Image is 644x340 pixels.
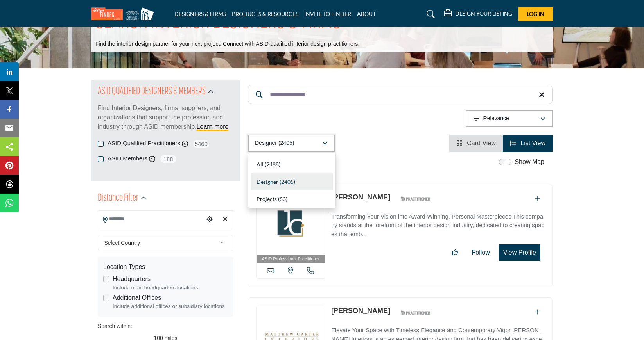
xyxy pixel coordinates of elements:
[113,293,161,303] label: Additional Offices
[449,135,503,152] li: Card View
[331,208,544,239] a: Transforming Your Vision into Award-Winning, Personal Masterpieces This company stands at the for...
[520,140,545,146] span: List View
[174,11,226,17] a: DESIGNERS & FIRMS
[331,212,544,239] p: Transforming Your Vision into Award-Winning, Personal Masterpieces This company stands at the for...
[108,139,180,148] label: ASID Qualified Practitioners
[518,7,553,21] button: Log In
[510,140,545,146] a: View List
[483,115,509,123] p: Relevance
[447,245,463,260] button: Like listing
[98,103,233,132] p: Find Interior Designers, firms, suppliers, and organizations that support the profession and indu...
[257,161,264,167] span: All
[357,11,376,17] a: ABOUT
[503,135,553,152] li: List View
[192,139,210,149] span: 5469
[98,322,233,330] div: Search within:
[232,11,298,17] a: PRODUCTS & RESOURCES
[466,110,553,127] button: Relevance
[419,8,440,20] a: Search
[103,262,228,272] div: Location Types
[91,7,158,20] img: Site Logo
[248,135,335,152] button: Designer (2405)
[160,154,177,164] span: 188
[331,192,390,203] p: Jennifer Garner
[278,196,287,202] b: (83)
[98,85,206,99] h2: ASID QUALIFIED DESIGNERS & MEMBERS
[499,244,540,261] button: View Profile
[304,11,351,17] a: INVITE TO FINDER
[331,306,390,316] p: Matthew Carter
[467,245,495,260] button: Follow
[95,40,359,48] p: Find the interior design partner for your next project. Connect with ASID-qualified interior desi...
[527,11,544,17] span: Log In
[257,178,278,185] span: Designer
[444,9,512,19] div: DESIGN YOUR LISTING
[98,156,104,162] input: ASID Members checkbox
[113,284,228,292] div: Include main headquarters locations
[98,141,104,147] input: ASID Qualified Practitioners checkbox
[265,161,280,167] b: (2488)
[204,211,215,228] div: Choose your current location
[113,274,151,284] label: Headquarters
[456,140,496,146] a: View Card
[262,256,319,262] span: ASID Professional Practitioner
[257,196,277,202] span: Projects
[515,157,544,167] label: Show Map
[398,308,433,317] img: ASID Qualified Practitioners Badge Icon
[280,178,295,185] b: (2405)
[467,140,496,146] span: Card View
[257,192,325,263] a: ASID Professional Practitioner
[98,191,138,205] h2: Distance Filter
[255,139,294,147] p: Designer (2405)
[535,195,540,202] a: Add To List
[219,211,231,228] div: Clear search location
[535,309,540,315] a: Add To List
[331,193,390,201] a: [PERSON_NAME]
[98,212,204,227] input: Search Location
[398,194,433,204] img: ASID Qualified Practitioners Badge Icon
[248,85,553,104] input: Search Keyword
[257,192,325,255] img: Jennifer Garner
[113,303,228,310] div: Include additional offices or subsidiary locations
[104,238,217,247] span: Select Country
[455,10,512,17] h5: DESIGN YOUR LISTING
[331,307,390,315] a: [PERSON_NAME]
[248,153,336,208] div: Designer (2405)
[108,154,147,163] label: ASID Members
[197,123,229,130] a: Learn more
